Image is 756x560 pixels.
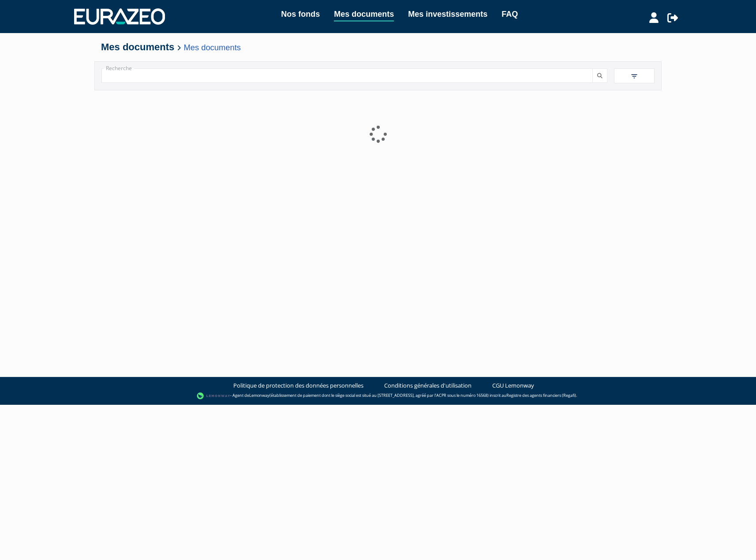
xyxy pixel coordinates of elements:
a: Mes documents [334,8,394,22]
a: Nos fonds [281,8,320,20]
a: Politique de protection des données personnelles [233,381,363,390]
input: Recherche [101,68,593,83]
img: 1732889491-logotype_eurazeo_blanc_rvb.png [74,8,165,24]
a: Mes investissements [408,8,487,20]
h4: Mes documents [101,42,655,52]
a: CGU Lemonway [492,381,534,390]
img: filter.svg [630,72,638,80]
a: Mes documents [184,43,241,52]
a: Conditions générales d'utilisation [384,381,472,390]
a: FAQ [502,8,518,20]
img: logo-lemonway.png [197,392,231,400]
a: Registre des agents financiers (Regafi) [506,393,576,399]
div: - Agent de (établissement de paiement dont le siège social est situé au [STREET_ADDRESS], agréé p... [9,392,747,400]
a: Lemonway [249,393,269,399]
